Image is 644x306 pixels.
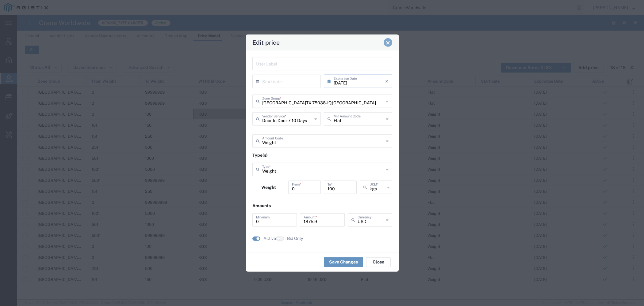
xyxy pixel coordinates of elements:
label: Bid Only [287,235,303,242]
label: Active [263,235,276,242]
button: Close [366,257,391,267]
p: Amounts [252,203,392,209]
i: × [385,76,389,86]
div: Weight [252,181,285,198]
button: Close [384,38,392,47]
button: Save Changes [324,257,363,267]
p: Type(s) [252,152,392,159]
h4: Edit price [252,38,280,47]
